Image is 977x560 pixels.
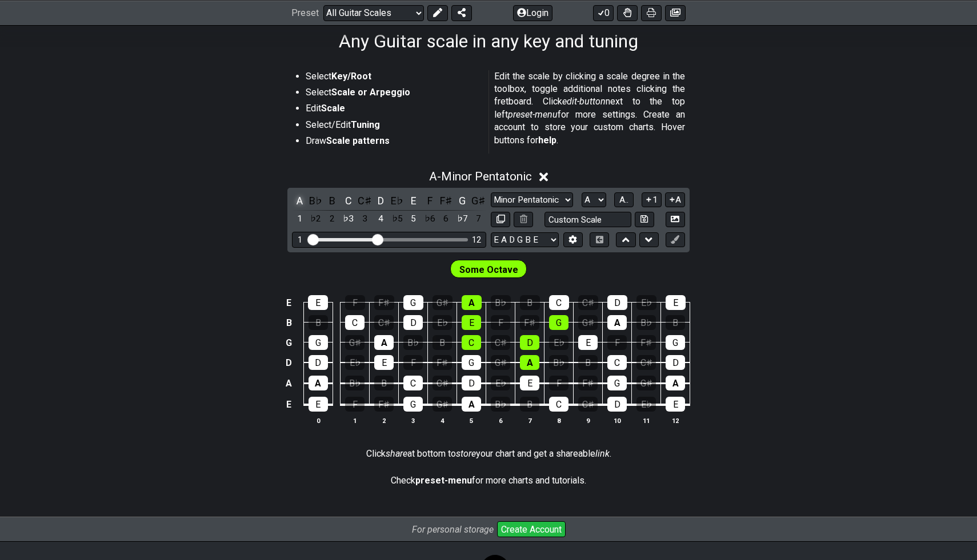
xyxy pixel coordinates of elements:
[439,211,454,227] div: toggle scale degree
[331,87,410,98] strong: Scale or Arpeggio
[563,232,583,248] button: Edit Tuning
[520,376,539,390] div: E
[386,448,407,459] em: share
[666,335,685,350] div: G
[582,192,606,208] select: Tonic/Root
[303,414,333,426] th: 0
[491,397,510,412] div: B♭
[549,335,568,350] div: E♭
[486,414,515,426] th: 6
[433,397,452,412] div: G♯
[325,193,339,208] div: toggle pitch class
[607,397,627,412] div: D
[390,193,405,208] div: toggle pitch class
[345,397,365,412] div: F
[607,376,627,390] div: G
[374,295,394,310] div: F♯
[491,295,511,310] div: B♭
[661,414,690,426] th: 12
[403,315,423,330] div: D
[341,211,356,227] div: toggle scale degree
[491,212,510,227] button: Copy
[292,211,307,227] div: toggle scale degree
[433,315,452,330] div: E♭
[574,414,603,426] th: 9
[614,192,634,208] button: A..
[462,315,481,330] div: E
[635,212,654,227] button: Store user defined scale
[357,193,372,208] div: toggle pitch class
[357,211,372,227] div: toggle scale degree
[326,135,390,146] strong: Scale patterns
[399,414,428,426] th: 3
[607,335,627,350] div: F
[666,355,685,370] div: D
[513,5,552,21] button: Login
[308,295,328,310] div: E
[494,70,685,147] p: Edit the scale by clicking a scale degree in the toolbox, toggle additional notes clicking the fr...
[471,211,486,227] div: toggle scale degree
[282,333,296,353] td: G
[455,193,470,208] div: toggle pitch class
[665,5,686,21] button: Create image
[321,103,345,114] strong: Scale
[636,295,656,310] div: E♭
[578,335,598,350] div: E
[292,193,307,208] div: toggle pitch class
[636,335,656,350] div: F♯
[462,295,482,310] div: A
[298,235,302,245] div: 1
[578,355,598,370] div: B
[462,355,481,370] div: G
[549,315,568,330] div: G
[491,315,510,330] div: F
[607,315,627,330] div: A
[309,355,328,370] div: D
[390,211,405,227] div: toggle scale degree
[549,397,568,412] div: C
[403,376,423,390] div: C
[306,119,481,135] li: Select/Edit
[562,96,606,107] em: edit-button
[309,193,323,208] div: toggle pitch class
[549,376,568,390] div: F
[607,355,627,370] div: C
[422,211,437,227] div: toggle scale degree
[639,232,659,248] button: Move down
[459,261,518,278] span: First enable full edit mode to edit
[345,315,365,330] div: C
[665,192,685,208] button: A
[282,313,296,333] td: B
[491,376,510,390] div: E♭
[578,295,598,310] div: C♯
[366,448,611,460] p: Click at bottom to your chart and get a shareable .
[427,5,448,21] button: Edit Preset
[306,135,481,151] li: Draw
[428,414,457,426] th: 4
[433,376,452,390] div: C♯
[578,315,598,330] div: G♯
[607,295,627,310] div: D
[282,394,296,416] td: E
[282,353,296,373] td: D
[472,235,481,245] div: 12
[451,5,472,21] button: Share Preset
[497,521,566,537] button: Create Account
[491,192,573,208] select: Scale
[515,414,544,426] th: 7
[345,376,365,390] div: B♭
[309,397,328,412] div: E
[636,397,656,412] div: E♭
[374,315,394,330] div: C♯
[291,7,319,18] span: Preset
[462,376,481,390] div: D
[331,71,371,82] strong: Key/Root
[619,195,628,205] span: A..
[351,119,380,130] strong: Tuning
[616,232,635,248] button: Move up
[641,5,662,21] button: Print
[341,193,356,208] div: toggle pitch class
[578,397,598,412] div: C♯
[549,295,569,310] div: C
[593,5,614,21] button: 0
